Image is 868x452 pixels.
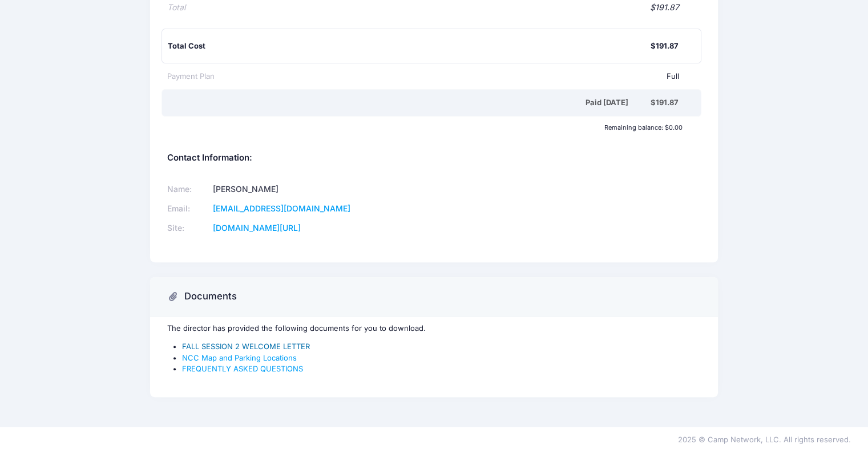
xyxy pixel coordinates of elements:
a: NCC Map and Parking Locations [182,353,297,362]
h5: Contact Information: [167,153,701,163]
h3: Documents [184,291,237,302]
div: Total [167,2,185,14]
div: Paid [DATE] [169,97,651,109]
div: Full [215,71,679,82]
a: [EMAIL_ADDRESS][DOMAIN_NAME] [213,203,350,213]
a: FREQUENTLY ASKED QUESTIONS [182,364,303,373]
div: $191.87 [651,97,679,109]
td: Name: [167,180,209,199]
td: Email: [167,199,209,219]
div: $191.87 [651,41,679,52]
div: Payment Plan [167,71,215,82]
a: [DOMAIN_NAME][URL] [213,223,301,233]
a: FALL SESSION 2 WELCOME LETTER [182,342,310,351]
p: The director has provided the following documents for you to download. [167,323,701,334]
span: 2025 © Camp Network, LLC. All rights reserved. [678,435,851,444]
div: Total Cost [168,41,651,52]
td: [PERSON_NAME] [209,180,419,199]
td: Site: [167,219,209,238]
div: Remaining balance: $0.00 [162,124,688,131]
div: $191.87 [185,2,679,14]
